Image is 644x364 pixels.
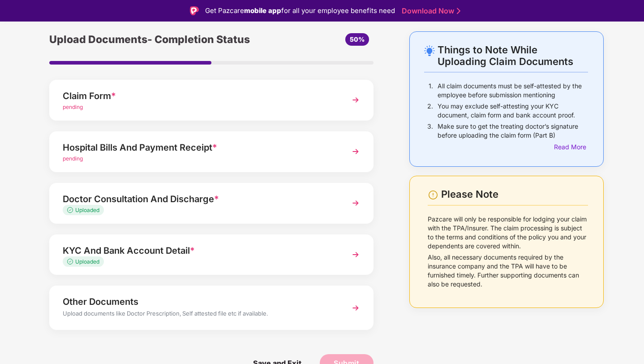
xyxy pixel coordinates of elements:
span: pending [63,104,83,110]
strong: mobile app [244,6,281,15]
div: Get Pazcare for all your employee benefits need [205,5,395,16]
p: 3. [427,122,433,140]
div: Upload Documents- Completion Status [49,31,266,48]
p: 1. [429,82,433,100]
p: All claim documents must be self-attested by the employee before submission mentioning [438,82,588,100]
div: Please Note [441,188,588,200]
span: Uploaded [75,258,99,265]
div: Upload documents like Doctor Prescription, Self attested file etc if available. [63,309,335,321]
img: svg+xml;base64,PHN2ZyBpZD0iTmV4dCIgeG1sbnM9Imh0dHA6Ly93d3cudzMub3JnLzIwMDAvc3ZnIiB3aWR0aD0iMzYiIG... [348,92,364,108]
span: Uploaded [75,207,99,213]
div: Claim Form [63,89,335,103]
img: svg+xml;base64,PHN2ZyBpZD0iV2FybmluZ18tXzI0eDI0IiBkYXRhLW5hbWU9Ildhcm5pbmcgLSAyNHgyNCIgeG1sbnM9Im... [428,190,438,200]
div: Read More [554,142,588,152]
p: Pazcare will only be responsible for lodging your claim with the TPA/Insurer. The claim processin... [428,215,588,251]
span: pending [63,155,83,162]
div: Hospital Bills And Payment Receipt [63,140,335,155]
div: Doctor Consultation And Discharge [63,192,335,206]
div: Things to Note While Uploading Claim Documents [438,44,588,67]
p: Make sure to get the treating doctor’s signature before uploading the claim form (Part B) [438,122,588,140]
img: svg+xml;base64,PHN2ZyBpZD0iTmV4dCIgeG1sbnM9Imh0dHA6Ly93d3cudzMub3JnLzIwMDAvc3ZnIiB3aWR0aD0iMzYiIG... [348,300,364,316]
p: You may exclude self-attesting your KYC document, claim form and bank account proof. [438,102,588,120]
p: Also, all necessary documents required by the insurance company and the TPA will have to be furni... [428,253,588,289]
div: KYC And Bank Account Detail [63,243,335,258]
img: svg+xml;base64,PHN2ZyBpZD0iTmV4dCIgeG1sbnM9Imh0dHA6Ly93d3cudzMub3JnLzIwMDAvc3ZnIiB3aWR0aD0iMzYiIG... [348,195,364,211]
img: Stroke [457,6,460,16]
img: svg+xml;base64,PHN2ZyB4bWxucz0iaHR0cDovL3d3dy53My5vcmcvMjAwMC9zdmciIHdpZHRoPSIxMy4zMzMiIGhlaWdodD... [67,207,75,213]
img: svg+xml;base64,PHN2ZyB4bWxucz0iaHR0cDovL3d3dy53My5vcmcvMjAwMC9zdmciIHdpZHRoPSIyNC4wOTMiIGhlaWdodD... [424,45,435,56]
div: Other Documents [63,295,335,309]
img: Logo [190,6,199,15]
img: svg+xml;base64,PHN2ZyBpZD0iTmV4dCIgeG1sbnM9Imh0dHA6Ly93d3cudzMub3JnLzIwMDAvc3ZnIiB3aWR0aD0iMzYiIG... [348,143,364,160]
a: Download Now [402,6,458,16]
span: 50% [350,35,365,43]
img: svg+xml;base64,PHN2ZyB4bWxucz0iaHR0cDovL3d3dy53My5vcmcvMjAwMC9zdmciIHdpZHRoPSIxMy4zMzMiIGhlaWdodD... [67,259,75,264]
p: 2. [427,102,433,120]
img: svg+xml;base64,PHN2ZyBpZD0iTmV4dCIgeG1sbnM9Imh0dHA6Ly93d3cudzMub3JnLzIwMDAvc3ZnIiB3aWR0aD0iMzYiIG... [348,247,364,263]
